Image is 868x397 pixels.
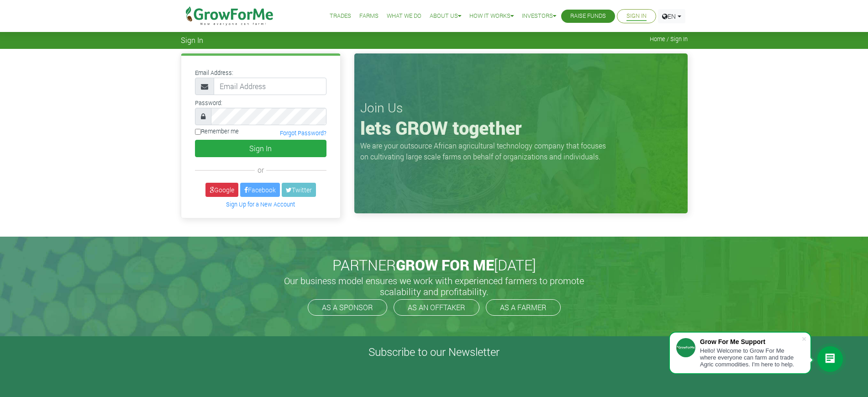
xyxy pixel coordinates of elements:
a: About Us [430,11,461,21]
div: or [195,164,326,175]
span: GROW FOR ME [396,255,494,275]
span: Sign In [181,36,203,44]
h5: Our business model ensures we work with experienced farmers to promote scalability and profitabil... [274,275,594,297]
input: Remember me [195,129,201,135]
a: How it Works [469,11,514,21]
a: Investors [522,11,556,21]
a: Sign Up for a New Account [226,201,295,208]
div: Grow For Me Support [700,338,801,345]
a: Raise Funds [570,11,606,21]
h2: PARTNER [DATE] [184,256,684,274]
button: Sign In [195,140,326,157]
p: We are your outsource African agricultural technology company that focuses on cultivating large s... [360,140,611,162]
input: Email Address [214,78,326,95]
label: Remember me [195,127,239,136]
h3: Join Us [360,100,682,116]
h1: lets GROW together [360,117,682,139]
a: AS A SPONSOR [308,299,387,316]
a: Farms [359,11,379,21]
label: Email Address: [195,69,233,77]
label: Password: [195,99,222,107]
div: Hello! Welcome to Grow For Me where everyone can farm and trade Agric commodities. I'm here to help. [700,347,801,368]
a: Google [205,183,238,197]
a: EN [658,9,685,23]
a: What We Do [387,11,421,21]
a: Sign In [626,11,647,21]
a: Trades [330,11,351,21]
a: Forgot Password? [280,129,326,137]
span: Home / Sign In [650,36,688,42]
a: AS A FARMER [486,299,561,316]
h4: Subscribe to our Newsletter [11,345,857,359]
a: AS AN OFFTAKER [394,299,479,316]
